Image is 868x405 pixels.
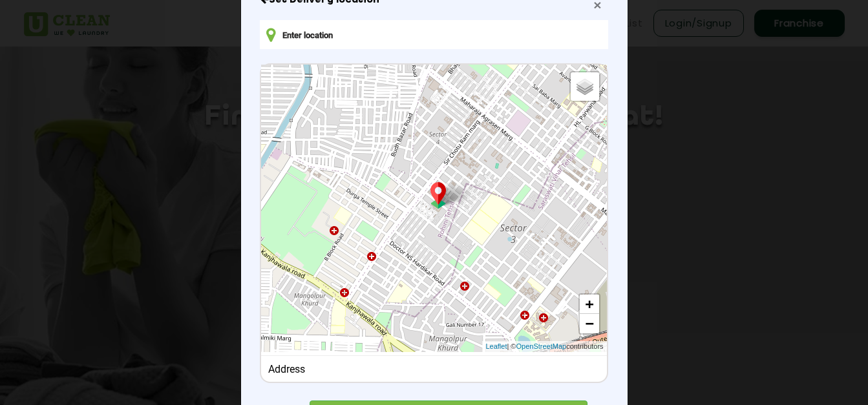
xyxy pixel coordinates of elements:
a: Layers [571,72,599,101]
a: OpenStreetMap [516,341,566,352]
a: Zoom out [580,314,599,333]
div: | © contributors [482,341,606,352]
a: Leaflet [485,341,507,352]
a: Zoom in [580,295,599,314]
div: Address [268,363,600,375]
input: Enter location [260,20,608,49]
